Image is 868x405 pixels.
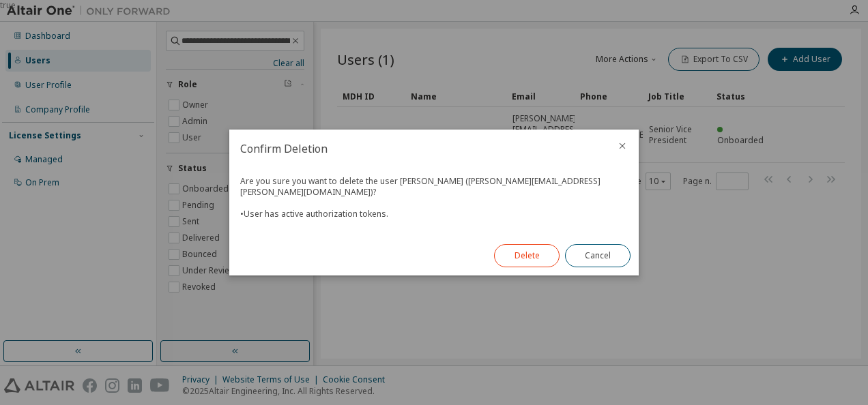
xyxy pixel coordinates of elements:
[617,140,628,151] button: close
[565,244,631,267] button: Cancel
[494,244,560,267] button: Delete
[229,130,606,168] h2: Confirm Deletion
[240,175,601,198] span: Are you sure you want to delete the user [PERSON_NAME] ([PERSON_NAME][EMAIL_ADDRESS][PERSON_NAME]...
[240,209,622,220] div: • User has active authorization tokens.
